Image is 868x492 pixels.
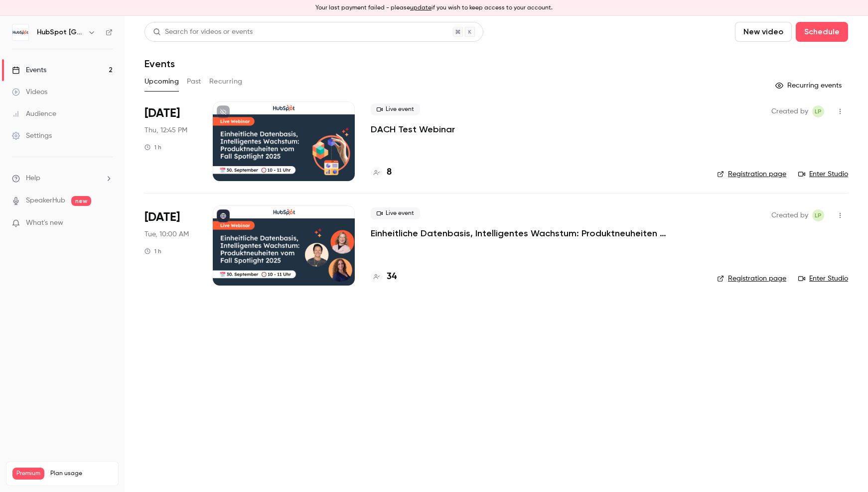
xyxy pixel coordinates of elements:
[209,74,243,90] button: Recurring
[717,274,786,284] a: Registration page
[812,209,824,221] span: Larissa Pilat
[145,247,161,255] div: 1 h
[371,123,455,135] a: DACH Test Webinar
[812,105,824,117] span: Larissa Pilat
[315,3,553,12] p: Your last payment failed - please if you wish to keep access to your account.
[153,27,253,37] div: Search for videos or events
[50,470,112,478] span: Plan usage
[26,173,40,184] span: Help
[410,3,432,12] button: update
[26,196,65,206] a: SpeakerHub
[387,166,392,179] h4: 8
[12,468,44,480] span: Premium
[796,22,848,42] button: Schedule
[798,274,848,284] a: Enter Studio
[815,105,822,117] span: LP
[387,270,397,284] h4: 34
[371,227,670,239] a: Einheitliche Datenbasis, Intelligentes Wachstum: Produktneuheiten vom Fall Spotlight 2025
[371,166,392,179] a: 8
[771,78,848,94] button: Recurring events
[371,103,420,115] span: Live event
[12,65,46,75] div: Events
[145,143,161,151] div: 1 h
[717,169,786,179] a: Registration page
[145,74,179,90] button: Upcoming
[71,196,91,206] span: new
[771,105,808,117] span: Created by
[145,101,197,181] div: Aug 28 Thu, 12:45 PM (Europe/Berlin)
[371,270,397,284] a: 34
[101,219,113,228] iframe: Noticeable Trigger
[12,109,56,119] div: Audience
[735,22,792,42] button: New video
[145,58,175,70] h1: Events
[12,87,47,97] div: Videos
[145,205,197,285] div: Sep 30 Tue, 10:00 AM (Europe/Berlin)
[145,209,180,225] span: [DATE]
[26,218,63,228] span: What's new
[145,125,187,135] span: Thu, 12:45 PM
[37,27,84,37] h6: HubSpot [GEOGRAPHIC_DATA]
[145,105,180,121] span: [DATE]
[12,24,28,40] img: HubSpot Germany
[815,209,822,221] span: LP
[798,169,848,179] a: Enter Studio
[371,207,420,219] span: Live event
[12,131,52,141] div: Settings
[187,74,201,90] button: Past
[145,229,189,239] span: Tue, 10:00 AM
[771,209,808,221] span: Created by
[12,173,113,184] li: help-dropdown-opener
